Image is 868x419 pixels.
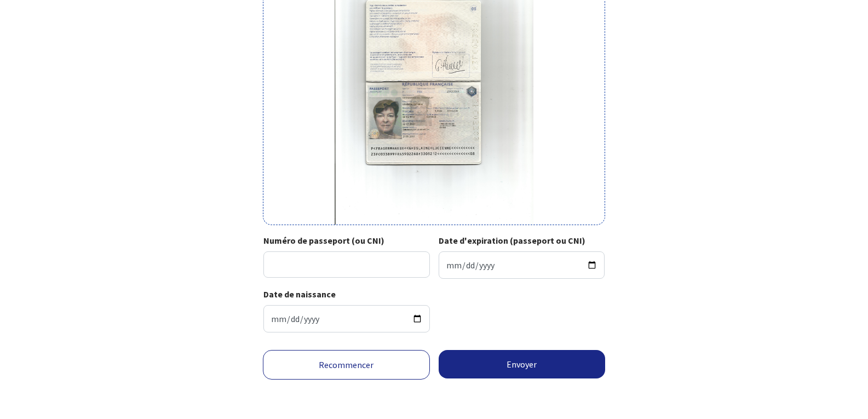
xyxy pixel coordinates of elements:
[263,235,384,246] strong: Numéro de passeport (ou CNI)
[439,350,606,378] button: Envoyer
[263,350,430,380] a: Recommencer
[263,289,336,300] strong: Date de naissance
[439,235,585,246] strong: Date d'expiration (passeport ou CNI)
